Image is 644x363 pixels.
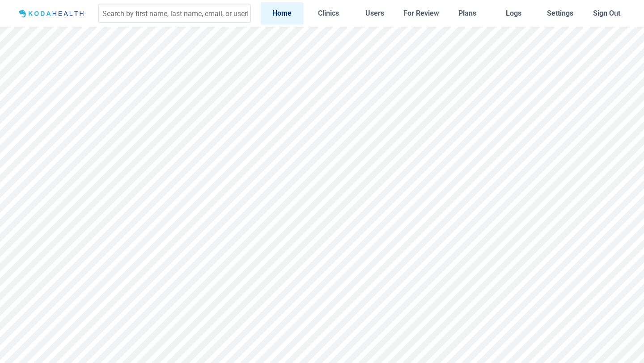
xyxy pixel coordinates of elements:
[16,8,88,19] img: Logo
[539,2,582,24] a: Settings
[400,2,443,24] a: For Review
[261,2,304,24] a: Home
[353,2,396,24] a: Users
[307,2,350,24] a: Clinics
[98,4,251,23] input: Search by first name, last name, email, or userId
[585,2,628,24] button: Sign Out
[492,2,535,24] a: Logs
[446,2,489,24] a: Plans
